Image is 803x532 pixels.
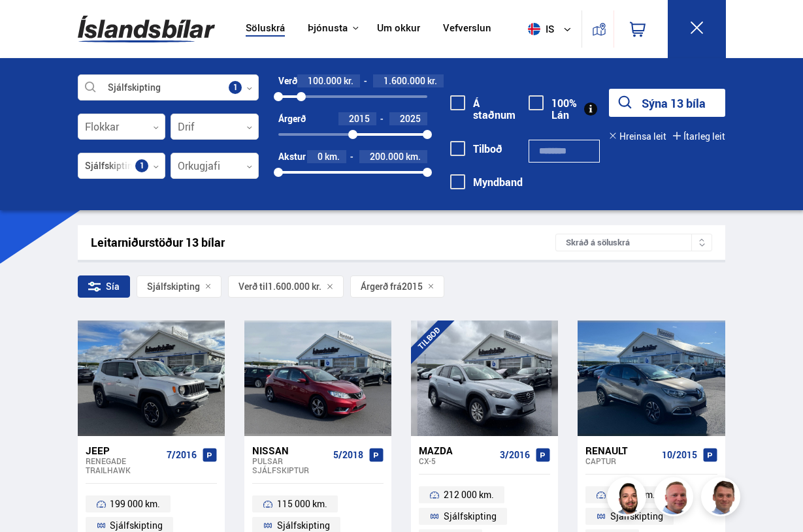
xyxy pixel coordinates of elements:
div: Renegade TRAILHAWK [86,456,161,475]
div: Árgerð [278,114,306,124]
img: svg+xml;base64,PHN2ZyB4bWxucz0iaHR0cDovL3d3dy53My5vcmcvMjAwMC9zdmciIHdpZHRoPSI1MTIiIGhlaWdodD0iNT... [528,23,540,35]
span: 100.000 [308,74,342,87]
img: G0Ugv5HjCgRt.svg [78,8,215,50]
label: Tilboð [450,143,502,155]
span: 199 000 km. [110,496,160,512]
span: Sjálfskipting [444,509,497,524]
span: 7/2016 [167,450,197,460]
label: Á staðnum [450,97,516,121]
button: Ítarleg leit [673,131,725,142]
a: Söluskrá [246,22,285,36]
span: 0 [318,150,323,163]
span: 1.600.000 kr. [268,281,321,292]
div: Verð [278,76,297,86]
button: Opna LiveChat spjallviðmót [10,5,50,44]
img: siFngHWaQ9KaOqBr.png [656,479,695,518]
span: 5/2018 [333,450,363,460]
span: 1.600.000 [384,74,425,87]
span: km. [325,151,340,162]
span: km. [406,151,421,162]
div: CX-5 [419,456,495,465]
button: is [523,10,582,48]
span: 3/2016 [500,450,530,460]
button: Hreinsa leit [609,131,666,142]
span: 200.000 [370,150,404,163]
img: nhp88E3Fdnt1Opn2.png [609,479,648,518]
div: Leitarniðurstöður 13 bílar [91,236,556,249]
img: FbJEzSuNWCJXmdc-.webp [703,479,742,518]
a: Vefverslun [443,22,491,36]
span: Árgerð frá [361,281,402,292]
span: Sjálfskipting [147,281,200,292]
div: Skráð á söluskrá [555,234,712,251]
div: Sía [78,275,130,298]
button: Þjónusta [308,22,348,35]
div: Mazda [419,445,495,456]
div: Nissan [252,445,328,456]
div: Jeep [86,445,161,456]
span: Verð til [238,281,268,292]
span: 2015 [402,281,423,292]
span: 212 000 km. [444,487,494,503]
div: Pulsar SJÁLFSKIPTUR [252,456,328,475]
span: 2025 [400,112,421,125]
button: Sýna 13 bíla [609,89,725,117]
label: Myndband [450,176,523,188]
label: 100% Lán [529,97,577,121]
div: Captur [585,456,656,465]
span: 10/2015 [662,450,697,460]
span: 115 000 km. [277,496,327,512]
div: Akstur [278,151,306,162]
a: Um okkur [377,22,420,36]
div: Renault [585,445,656,456]
span: 2015 [349,112,370,125]
span: kr. [344,76,353,86]
span: is [523,23,555,35]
